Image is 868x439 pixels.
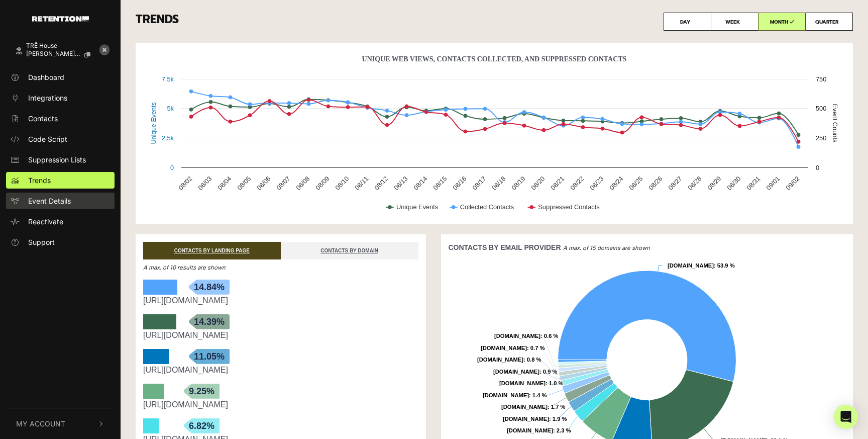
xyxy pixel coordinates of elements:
[281,242,418,259] a: CONTACTS BY DOMAIN
[28,134,67,144] span: Code Script
[196,175,213,192] text: 08/03
[501,404,565,410] text: : 1.7 %
[143,400,228,409] a: [URL][DOMAIN_NAME]
[184,384,220,399] span: 9.25%
[28,113,58,124] span: Contacts
[143,366,228,374] a: [URL][DOMAIN_NAME]
[143,51,845,222] svg: Unique Web Views, Contacts Collected, And Suppressed Contacts
[143,242,281,259] a: CONTACTS BY LANDING PAGE
[449,243,561,251] strong: CONTACTS BY EMAIL PROVIDER
[451,175,468,192] text: 08/16
[6,172,115,189] a: Trends
[184,418,220,433] span: 6.82%
[189,314,230,329] span: 14.39%
[28,216,63,227] span: Reactivate
[6,408,115,439] button: My Account
[805,13,853,31] label: QUARTER
[143,331,228,339] a: [URL][DOMAIN_NAME]
[6,131,115,147] a: Code Script
[499,380,563,386] text: : 1.0 %
[294,175,311,192] text: 08/08
[162,75,174,83] text: 7.5k
[143,296,228,305] a: [URL][DOMAIN_NAME]
[177,175,193,192] text: 08/02
[706,175,722,192] text: 08/29
[477,357,541,363] text: : 0.8 %
[664,13,711,31] label: DAY
[834,405,858,429] div: Open Intercom Messenger
[503,416,549,422] tspan: [DOMAIN_NAME]
[686,175,703,192] text: 08/28
[150,102,157,144] text: Unique Events
[275,175,291,192] text: 08/07
[189,280,230,295] span: 14.84%
[392,175,409,192] text: 08/13
[510,175,526,192] text: 08/19
[26,50,81,57] span: [PERSON_NAME]+1@commerc...
[745,175,762,192] text: 08/31
[668,262,714,269] tspan: [DOMAIN_NAME]
[483,392,547,398] text: : 1.4 %
[143,264,226,271] em: A max. of 10 results are shown
[162,134,174,142] text: 2.5k
[493,369,539,375] tspan: [DOMAIN_NAME]
[538,203,599,211] text: Suppressed Contacts
[143,329,418,341] div: https://trehouse.com/product/magic-mushroom-chocolate-bar/
[627,175,644,192] text: 08/25
[216,175,233,192] text: 08/04
[667,175,683,192] text: 08/27
[143,364,418,376] div: https://trehouse.com/collections/magic-mushroom-gummies/
[396,203,438,211] text: Unique Events
[481,345,527,351] tspan: [DOMAIN_NAME]
[816,134,826,142] text: 250
[6,69,115,85] a: Dashboard
[816,105,826,112] text: 500
[6,38,94,65] a: TRĒ House [PERSON_NAME]+1@commerc...
[143,399,418,411] div: https://trehouse.com/collections/thc-vape-pens/
[569,175,585,192] text: 08/22
[28,237,55,247] span: Support
[711,13,758,31] label: WEEK
[493,369,557,375] text: : 0.9 %
[765,175,781,192] text: 09/01
[668,262,735,269] text: : 53.9 %
[28,154,86,165] span: Suppression Lists
[431,175,448,192] text: 08/15
[236,175,252,192] text: 08/05
[170,164,174,171] text: 0
[501,404,548,410] tspan: [DOMAIN_NAME]
[412,175,428,192] text: 08/14
[784,175,801,192] text: 09/02
[6,193,115,209] a: Event Details
[362,55,627,63] text: Unique Web Views, Contacts Collected, And Suppressed Contacts
[16,418,65,429] span: My Account
[28,196,71,206] span: Event Details
[494,333,558,339] text: : 0.6 %
[503,416,567,422] text: : 1.9 %
[549,175,566,192] text: 08/21
[494,333,540,339] tspan: [DOMAIN_NAME]
[143,295,418,307] div: https://trehouse.com/
[563,244,650,251] em: A max. of 15 domains are shown
[6,90,115,106] a: Integrations
[373,175,389,192] text: 08/12
[26,42,98,49] div: TRĒ House
[6,110,115,127] a: Contacts
[353,175,370,192] text: 08/11
[334,175,350,192] text: 08/10
[507,427,553,433] tspan: [DOMAIN_NAME]
[831,104,839,143] text: Event Counts
[28,93,67,103] span: Integrations
[6,151,115,168] a: Suppression Lists
[816,164,819,171] text: 0
[816,75,826,83] text: 750
[136,13,853,31] h3: TRENDS
[255,175,272,192] text: 08/06
[6,213,115,230] a: Reactivate
[189,349,230,364] span: 11.05%
[483,392,529,398] tspan: [DOMAIN_NAME]
[314,175,331,192] text: 08/09
[507,427,571,433] text: : 2.3 %
[167,105,174,112] text: 5k
[588,175,605,192] text: 08/23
